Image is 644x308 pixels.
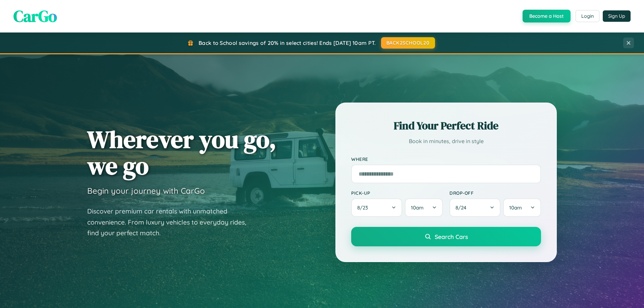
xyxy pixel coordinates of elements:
button: Search Cars [351,227,541,246]
button: Login [576,10,599,22]
h1: Wherever you go, we go [87,126,276,179]
label: Pick-up [351,190,443,196]
span: Search Cars [435,233,468,240]
button: Become a Host [523,10,571,22]
button: 8/23 [351,198,402,217]
button: 10am [405,198,443,217]
h2: Find Your Perfect Ride [351,118,541,133]
span: CarGo [13,5,57,27]
span: Back to School savings of 20% in select cities! Ends [DATE] 10am PT. [199,40,376,46]
span: 10am [509,204,522,211]
label: Where [351,156,541,162]
span: 8 / 24 [455,204,470,211]
button: 8/24 [449,198,500,217]
span: 8 / 23 [357,204,371,211]
button: 10am [503,198,541,217]
p: Book in minutes, drive in style [351,136,541,146]
span: 10am [411,204,424,211]
h3: Begin your journey with CarGo [87,186,205,196]
button: BACK2SCHOOL20 [381,37,435,49]
label: Drop-off [449,190,541,196]
p: Discover premium car rentals with unmatched convenience. From luxury vehicles to everyday rides, ... [87,206,255,239]
button: Sign Up [603,10,631,22]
